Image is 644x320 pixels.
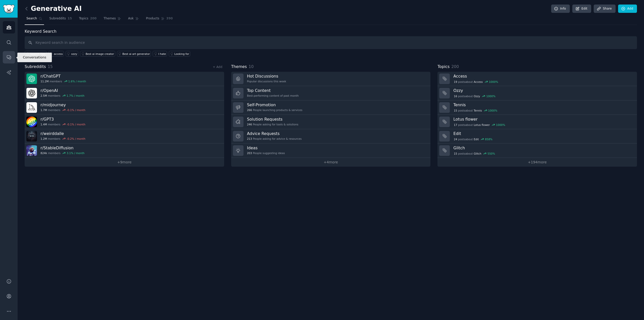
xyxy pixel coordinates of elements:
[41,151,85,155] div: members
[454,123,457,127] span: 17
[451,64,459,69] span: 200
[488,109,497,112] div: 1000 %
[41,137,47,140] span: 1.2M
[68,80,86,83] div: 1.6 % / month
[48,64,53,69] span: 15
[71,52,77,56] div: ozzy
[247,88,299,93] h3: Top Content
[551,5,570,13] a: Info
[102,15,123,25] a: Themes
[41,123,85,126] div: members
[474,94,480,98] span: Ozzy
[488,152,495,155] div: 550 %
[41,102,85,108] h3: r/ midjourney
[67,108,86,112] div: -0.1 % / month
[247,102,302,108] h3: Self-Promotion
[453,117,633,122] h3: Lotus flower
[437,158,637,167] a: +194more
[49,16,66,21] span: Subreddits
[454,109,457,112] span: 15
[453,108,498,113] div: post s about
[41,131,85,136] h3: r/ weirddalle
[247,151,285,155] div: People suggesting ideas
[247,117,298,122] h3: Solution Requests
[453,131,633,136] h3: Edit
[474,152,481,155] span: Glitch
[231,158,431,167] a: +4more
[572,5,591,13] a: Edit
[146,16,159,21] span: Products
[67,151,85,155] div: 3.1 % / month
[3,5,15,13] img: GummySearch logo
[67,137,86,140] div: -0.2 % / month
[489,80,498,84] div: 1000 %
[158,52,166,56] div: I hate
[41,88,85,93] h3: r/ OpenAI
[67,123,86,126] div: -0.1 % / month
[166,16,173,21] span: 390
[41,137,85,140] div: members
[41,108,47,112] span: 1.7M
[247,108,252,112] span: 266
[453,94,496,98] div: post s about
[25,15,44,25] a: Search
[41,117,85,122] h3: r/ GPT3
[77,15,98,25] a: Topics200
[66,51,78,57] a: ozzy
[25,144,224,158] a: r/StableDiffusion824kmembers3.1% / month
[25,86,224,100] a: r/OpenAI2.5Mmembers1.7% / month
[123,52,150,56] div: Best ai art generator
[231,129,431,144] a: Advice Requests213People asking for advice & resources
[453,80,499,84] div: post s about
[41,108,85,112] div: members
[26,117,37,127] img: GPT3
[25,158,224,167] a: +9more
[454,94,457,98] span: 16
[213,65,222,69] a: + Add
[618,5,637,13] a: Add
[454,80,457,84] span: 19
[247,94,299,97] div: Best-performing content of past month
[231,100,431,115] a: Self-Promotion266People launching products & services
[454,152,457,155] span: 15
[79,16,88,21] span: Topics
[247,123,298,126] div: People asking for tools & solutions
[231,72,431,86] a: Hot DiscussionsPopular discussions this week
[41,145,85,151] h3: r/ StableDiffusion
[437,129,637,144] a: Edit24postsaboutEdit858%
[474,137,479,141] span: Edit
[453,74,633,79] h3: Access
[474,123,490,127] span: Lotus flower
[453,145,633,151] h3: Glitch
[25,64,46,70] span: Subreddits
[247,80,286,83] div: Popular discussions this week
[41,94,47,97] span: 2.5M
[26,145,37,156] img: StableDiffusion
[41,94,85,97] div: members
[437,115,637,129] a: Lotus flower17postsaboutLotus flower1000%
[247,131,302,136] h3: Advice Requests
[453,102,633,108] h3: Tennis
[169,51,190,57] a: Looking for
[41,80,49,83] span: 11.2M
[128,16,134,21] span: Ask
[247,108,302,112] div: People launching products & services
[41,151,47,155] span: 824k
[247,145,285,151] h3: Ideas
[231,115,431,129] a: Solution Requests246People asking for tools & solutions
[453,137,493,141] div: post s about
[454,137,457,141] span: 24
[25,100,224,115] a: r/midjourney1.7Mmembers-0.1% / month
[485,137,493,141] div: 858 %
[247,74,286,79] h3: Hot Discussions
[48,51,64,57] a: access
[247,123,252,126] span: 246
[437,86,637,100] a: Ozzy16postsaboutOzzy1000%
[594,5,615,13] a: Share
[41,74,86,79] h3: r/ ChatGPT
[486,94,496,98] div: 1000 %
[437,144,637,158] a: Glitch15postsaboutGlitch550%
[104,16,116,21] span: Themes
[26,16,37,21] span: Search
[25,129,224,144] a: r/weirddalle1.2Mmembers-0.2% / month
